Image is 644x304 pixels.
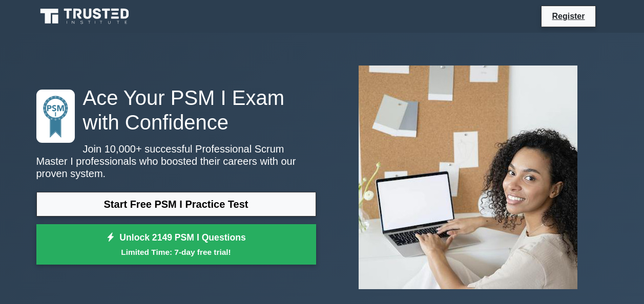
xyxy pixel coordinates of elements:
a: Start Free PSM I Practice Test [36,192,316,216]
small: Limited Time: 7-day free trial! [49,246,303,258]
h1: Ace Your PSM I Exam with Confidence [36,85,316,135]
p: Join 10,000+ successful Professional Scrum Master I professionals who boosted their careers with ... [36,143,316,180]
a: Register [546,10,591,23]
a: Unlock 2149 PSM I QuestionsLimited Time: 7-day free trial! [36,224,316,265]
